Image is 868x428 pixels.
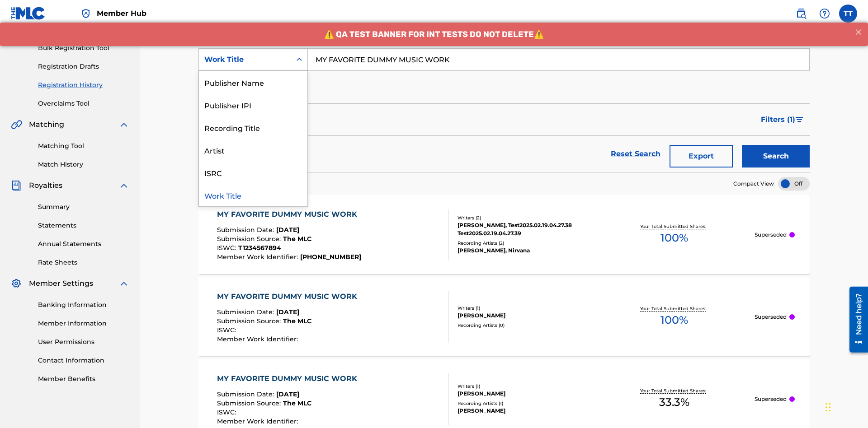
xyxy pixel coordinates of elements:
span: Submission Date : [217,390,276,398]
a: Summary [38,202,129,212]
a: Match History [38,160,129,169]
a: Annual Statements [38,239,129,249]
div: Artist [199,139,307,161]
div: Writers ( 1 ) [458,305,594,312]
span: The MLC [283,235,311,243]
span: [PHONE_NUMBER] [300,253,361,261]
span: Submission Date : [217,226,276,234]
a: Statements [38,221,129,230]
div: Help [816,5,834,23]
div: Writers ( 2 ) [458,214,594,221]
span: 100 % [660,312,688,328]
span: ISWC : [217,326,238,334]
a: Member Benefits [38,374,129,384]
a: Matching Tool [38,141,129,151]
div: MY FAVORITE DUMMY MUSIC WORK [217,291,362,302]
span: Compact View [733,180,774,188]
a: MY FAVORITE DUMMY MUSIC WORKSubmission Date:[DATE]Submission Source:The MLCISWC:T1234567894Member... [198,195,810,274]
img: help [819,8,830,19]
div: [PERSON_NAME], Nirvana [458,247,594,255]
span: 33.3 % [659,394,689,410]
span: Member Work Identifier : [217,253,300,261]
a: Rate Sheets [38,258,129,267]
span: Submission Source : [217,317,283,325]
div: Recording Title [199,116,307,139]
span: [DATE] [276,226,299,234]
a: Contact Information [38,356,129,365]
a: Banking Information [38,300,129,310]
div: ISRC [199,161,307,184]
div: [PERSON_NAME] [458,390,594,398]
a: Reset Search [606,144,665,164]
div: User Menu [839,5,857,23]
span: Submission Date : [217,308,276,316]
div: [PERSON_NAME], Test2025.02.19.04.27.38 Test2025.02.19.04.27.39 [458,221,594,237]
a: Registration Drafts [38,62,129,71]
div: Recording Artists ( 2 ) [458,240,594,247]
span: Member Settings [29,278,93,289]
div: MY FAVORITE DUMMY MUSIC WORK [217,209,362,220]
div: Writers ( 1 ) [458,383,594,390]
p: Superseded [755,395,787,403]
a: Public Search [792,5,810,23]
a: Overclaims Tool [38,99,129,108]
img: Royalties [11,180,22,191]
p: Superseded [755,231,787,239]
iframe: Chat Widget [823,385,868,428]
span: Submission Source : [217,399,283,407]
span: ISWC : [217,244,238,252]
div: Recording Artists ( 0 ) [458,322,594,329]
button: Filters (1) [755,108,810,131]
img: Top Rightsholder [80,8,91,19]
img: search [796,8,807,19]
span: [DATE] [276,308,299,316]
div: Work Title [204,54,286,65]
button: Search [742,145,810,167]
span: Submission Source : [217,235,283,243]
img: expand [118,278,129,289]
p: Your Total Submitted Shares: [640,223,708,230]
span: Matching [29,119,64,130]
a: User Permissions [38,337,129,347]
span: ISWC : [217,408,238,416]
img: Member Settings [11,278,22,289]
span: The MLC [283,317,311,325]
form: Search Form [198,48,810,172]
a: Registration History [38,80,129,90]
img: filter [796,117,803,122]
div: Publisher Name [199,71,307,93]
div: [PERSON_NAME] [458,407,594,415]
a: Bulk Registration Tool [38,43,129,53]
span: Royalties [29,180,62,191]
span: Member Hub [97,8,146,19]
div: MY FAVORITE DUMMY MUSIC WORK [217,373,362,384]
span: 100 % [660,230,688,246]
img: Matching [11,119,22,130]
span: Member Work Identifier : [217,417,300,425]
div: [PERSON_NAME] [458,312,594,320]
div: Publisher IPI [199,93,307,116]
a: Member Information [38,319,129,328]
span: The MLC [283,399,311,407]
div: Drag [826,394,831,421]
span: T1234567894 [238,244,281,252]
img: expand [118,119,129,130]
iframe: Resource Center [843,283,868,357]
p: Your Total Submitted Shares: [640,305,708,312]
a: MY FAVORITE DUMMY MUSIC WORKSubmission Date:[DATE]Submission Source:The MLCISWC:Member Work Ident... [198,277,810,356]
img: expand [118,180,129,191]
div: Work Title [199,184,307,206]
span: ⚠️ QA TEST BANNER FOR INT TESTS DO NOT DELETE⚠️ [324,7,544,17]
img: MLC Logo [11,7,46,20]
div: Recording Artists ( 1 ) [458,400,594,407]
button: Export [670,145,733,167]
p: Superseded [755,313,787,321]
span: [DATE] [276,390,299,398]
p: Your Total Submitted Shares: [640,387,708,394]
span: Member Work Identifier : [217,335,300,343]
span: Filters ( 1 ) [761,114,795,125]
